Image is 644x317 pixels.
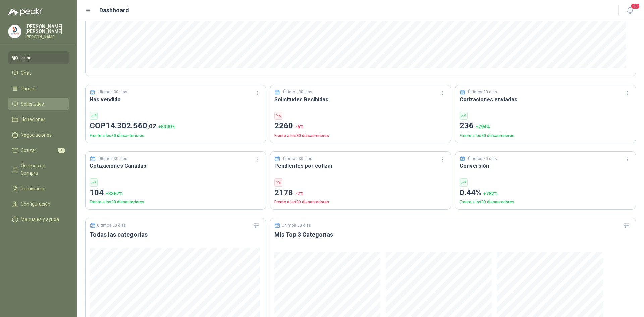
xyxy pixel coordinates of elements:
a: Cotizar1 [8,144,69,157]
p: 0.44% [460,187,632,199]
a: Remisiones [8,182,69,195]
span: + 3367 % [106,191,123,196]
p: 236 [460,120,632,133]
span: + 782 % [483,191,498,196]
a: Solicitudes [8,98,69,110]
span: 14.302.560 [106,121,156,130]
a: Configuración [8,198,69,210]
p: Últimos 30 días [282,223,311,228]
h3: Mis Top 3 Categorías [274,231,632,239]
span: Órdenes de Compra [21,162,63,177]
span: 20 [631,3,640,9]
p: Frente a los 30 días anteriores [90,199,262,205]
h3: Cotizaciones enviadas [460,95,632,104]
span: Manuales y ayuda [21,216,59,223]
p: Últimos 30 días [468,89,497,95]
a: Órdenes de Compra [8,159,69,179]
p: [PERSON_NAME] [PERSON_NAME] [25,24,69,34]
span: 1 [58,148,65,153]
img: Company Logo [8,25,21,38]
span: Configuración [21,200,50,208]
span: Chat [21,69,31,77]
p: Últimos 30 días [283,156,312,162]
span: Licitaciones [21,116,46,123]
p: 2260 [274,120,446,133]
p: [PERSON_NAME] [25,35,69,39]
p: Últimos 30 días [97,223,126,228]
h3: Pendientes por cotizar [274,162,446,170]
p: 2178 [274,187,446,199]
span: Tareas [21,85,36,92]
span: Remisiones [21,185,46,192]
a: Licitaciones [8,113,69,126]
p: COP [90,120,262,133]
h3: Cotizaciones Ganadas [90,162,262,170]
span: -2 % [295,191,304,196]
p: Frente a los 30 días anteriores [90,133,262,139]
a: Manuales y ayuda [8,213,69,226]
a: Negociaciones [8,128,69,141]
span: Cotizar [21,147,36,154]
h3: Solicitudes Recibidas [274,95,446,104]
h1: Dashboard [99,6,129,15]
a: Inicio [8,51,69,64]
span: ,02 [147,122,156,130]
a: Chat [8,67,69,80]
a: Tareas [8,82,69,95]
span: Solicitudes [21,100,44,108]
button: 20 [624,5,636,17]
p: Frente a los 30 días anteriores [274,199,446,205]
h3: Has vendido [90,95,262,104]
img: Logo peakr [8,8,42,16]
p: Frente a los 30 días anteriores [460,199,632,205]
h3: Conversión [460,162,632,170]
p: Últimos 30 días [468,156,497,162]
p: Últimos 30 días [98,89,127,95]
p: 104 [90,187,262,199]
span: Negociaciones [21,131,52,139]
span: + 5300 % [158,124,175,129]
span: Inicio [21,54,32,61]
p: Frente a los 30 días anteriores [274,133,446,139]
p: Últimos 30 días [98,156,127,162]
p: Frente a los 30 días anteriores [460,133,632,139]
span: + 294 % [476,124,490,129]
p: Últimos 30 días [283,89,312,95]
h3: Todas las categorías [90,231,262,239]
span: -6 % [295,124,304,129]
